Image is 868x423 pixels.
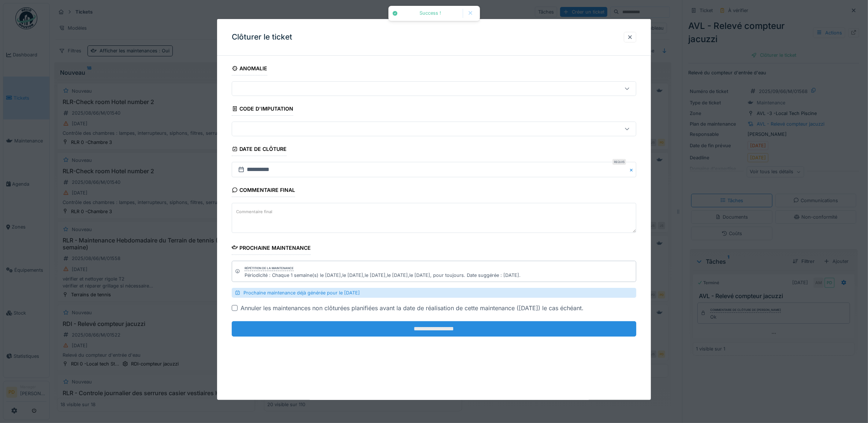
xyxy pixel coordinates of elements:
[232,103,294,116] div: Code d'imputation
[241,304,584,312] div: Annuler les maintenances non clôturées planifiées avant la date de réalisation de cette maintenan...
[232,63,268,75] div: Anomalie
[232,185,295,197] div: Commentaire final
[232,33,292,42] h3: Clôturer le ticket
[402,10,459,16] div: Success !
[245,272,521,279] div: Périodicité : Chaque 1 semaine(s) le [DATE],le [DATE],le [DATE],le [DATE],le [DATE], pour toujour...
[232,242,311,255] div: Prochaine maintenance
[232,144,287,156] div: Date de clôture
[235,207,274,216] label: Commentaire final
[612,159,626,165] div: Requis
[628,162,636,177] button: Close
[245,266,294,271] div: Répétition de la maintenance
[232,288,637,298] div: Prochaine maintenance déjà générée pour le [DATE]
